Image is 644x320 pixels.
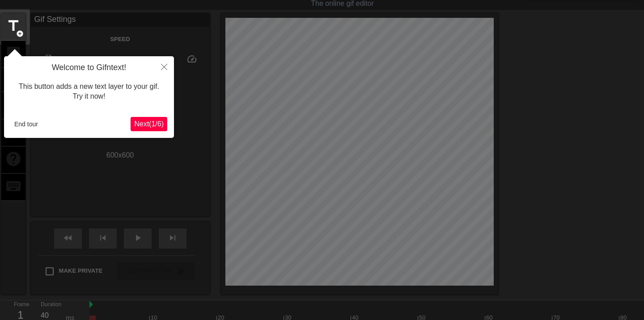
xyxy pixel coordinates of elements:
button: Next [131,117,167,131]
h4: Welcome to Gifntext! [11,63,167,73]
button: Close [154,56,174,77]
span: Next ( 1 / 6 ) [134,120,164,128]
button: End tour [11,117,42,131]
div: This button adds a new text layer to your gif. Try it now! [11,73,167,111]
